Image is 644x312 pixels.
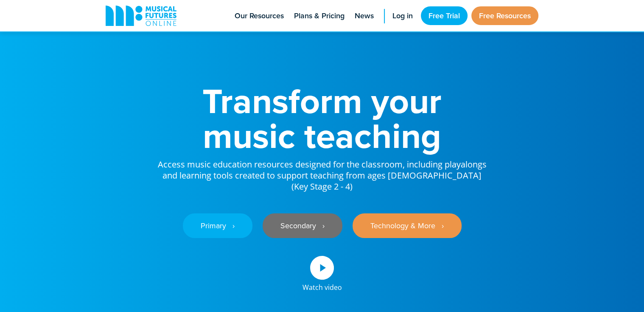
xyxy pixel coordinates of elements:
[235,10,284,22] span: Our Resources
[355,10,374,22] span: News
[353,213,462,238] a: Technology & More ‎‏‏‎ ‎ ›
[392,10,413,22] span: Log in
[302,280,342,291] div: Watch video
[421,6,468,25] a: Free Trial
[471,6,538,25] a: Free Resources
[157,153,487,192] p: Access music education resources designed for the classroom, including playalongs and learning to...
[183,213,252,238] a: Primary ‎‏‏‎ ‎ ›
[157,83,487,153] h1: Transform your music teaching
[294,10,344,22] span: Plans & Pricing
[263,213,342,238] a: Secondary ‎‏‏‎ ‎ ›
